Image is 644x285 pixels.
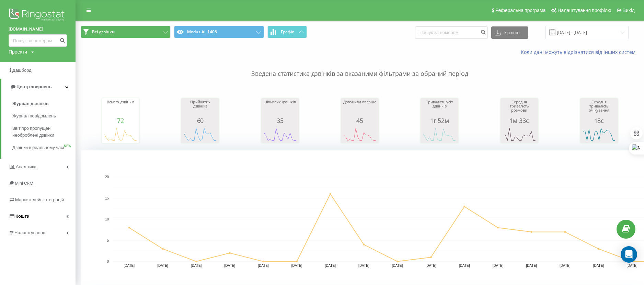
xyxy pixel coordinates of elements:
div: Середня тривалість очікування [582,100,616,117]
span: Маркетплейс інтеграцій [15,197,64,202]
button: Всі дзвінки [81,26,171,38]
text: [DATE] [626,264,637,267]
text: [DATE] [593,264,604,267]
div: 1г 52м [422,117,457,124]
button: Modus AI_1408 [174,26,264,38]
span: Звіт про пропущені необроблені дзвінки [12,125,72,139]
a: Коли дані можуть відрізнятися вiд інших систем [521,49,639,55]
a: [DOMAIN_NAME] [9,26,67,33]
text: 10 [105,217,109,221]
img: Ringostat logo [9,7,67,24]
text: [DATE] [358,264,369,267]
span: Центр звернень [16,84,51,89]
a: Звіт про пропущені необроблені дзвінки [12,122,76,141]
text: [DATE] [191,264,202,267]
span: Налаштування профілю [557,8,611,13]
div: Всього дзвінків [103,100,138,117]
text: [DATE] [157,264,168,267]
span: Аналiтика [16,164,36,169]
div: Цільових дзвінків [263,100,297,117]
span: Всі дзвінки [92,29,115,35]
span: Mini CRM [15,181,33,186]
button: Графік [267,26,307,38]
span: Дашборд [12,68,32,73]
text: [DATE] [425,264,436,267]
text: [DATE] [459,264,470,267]
span: Дзвінки в реальному часі [12,144,64,151]
div: 72 [103,117,138,124]
span: Графік [281,30,294,34]
svg: A chart. [422,124,457,145]
text: 20 [105,175,109,179]
text: 0 [107,260,109,263]
input: Пошук за номером [415,26,488,39]
div: Середня тривалість розмови [502,100,537,117]
span: Кошти [15,214,30,219]
svg: A chart. [502,124,537,145]
a: Журнал дзвінків [12,98,76,110]
text: 15 [105,196,109,200]
div: Тривалість усіх дзвінків [422,100,457,117]
div: Прийнятих дзвінків [183,100,217,117]
text: [DATE] [124,264,135,267]
div: 18с [582,117,616,124]
svg: A chart. [263,124,297,145]
div: Open Intercom Messenger [621,246,637,263]
svg: A chart. [343,124,377,145]
text: [DATE] [493,264,504,267]
div: Проекти [9,48,27,55]
button: Експорт [491,26,528,39]
div: 45 [343,117,377,124]
text: 5 [107,239,109,242]
text: [DATE] [325,264,336,267]
input: Пошук за номером [9,34,67,47]
span: Вихід [623,8,635,13]
svg: A chart. [582,124,616,145]
text: [DATE] [526,264,537,267]
a: Журнал повідомлень [12,110,76,122]
p: Зведена статистика дзвінків за вказаними фільтрами за обраний період [81,56,639,78]
a: Центр звернень [1,79,76,95]
div: 35 [263,117,297,124]
svg: A chart. [183,124,217,145]
text: [DATE] [225,264,235,267]
span: Журнал повідомлень [12,113,56,119]
div: 1м 33с [502,117,537,124]
span: Реферальна програма [495,8,546,13]
a: Дзвінки в реальному часіNEW [12,141,76,154]
text: [DATE] [291,264,302,267]
text: [DATE] [392,264,403,267]
span: Журнал дзвінків [12,100,49,107]
div: 60 [183,117,217,124]
span: Налаштування [14,230,45,235]
text: [DATE] [560,264,571,267]
div: Дзвонили вперше [343,100,377,117]
svg: A chart. [103,124,138,145]
text: [DATE] [258,264,269,267]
